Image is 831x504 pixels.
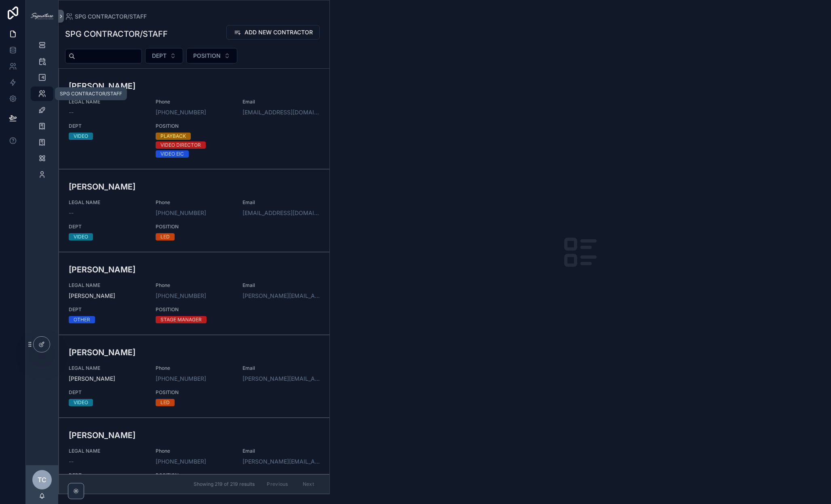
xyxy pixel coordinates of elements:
[243,365,320,371] span: Email
[26,32,58,192] div: scrollable content
[69,99,146,105] span: LEGAL NAME
[243,199,320,206] span: Email
[145,48,183,63] button: Select Button
[243,448,320,454] span: Email
[243,282,320,289] span: Email
[160,233,170,240] div: LED
[160,133,186,140] div: PLAYBACK
[75,13,147,21] span: SPG CONTRACTOR/STAFF
[69,80,320,92] h3: [PERSON_NAME]
[156,209,206,217] a: [PHONE_NUMBER]
[156,224,233,230] span: POSITION
[193,52,221,60] span: POSITION
[194,481,255,487] span: Showing 219 of 219 results
[156,123,233,129] span: POSITION
[69,264,320,276] h3: [PERSON_NAME]
[59,169,329,252] a: [PERSON_NAME]LEGAL NAME--Phone[PHONE_NUMBER]Email[EMAIL_ADDRESS][DOMAIN_NAME]DEPTVIDEOPOSITIONLED
[156,306,233,313] span: POSITION
[243,209,320,217] a: [EMAIL_ADDRESS][DOMAIN_NAME]
[156,99,233,105] span: Phone
[69,472,146,479] span: DEPT
[160,150,184,158] div: VIDEO EIC
[69,389,146,396] span: DEPT
[65,13,147,21] a: SPG CONTRACTOR/STAFF
[74,133,88,140] div: VIDEO
[59,252,329,335] a: [PERSON_NAME]LEGAL NAME[PERSON_NAME]Phone[PHONE_NUMBER]Email[PERSON_NAME][EMAIL_ADDRESS][PERSON_N...
[160,316,202,323] div: STAGE MANAGER
[69,346,320,358] h3: [PERSON_NAME]
[160,399,170,406] div: LED
[74,316,90,323] div: OTHER
[152,52,167,60] span: DEPT
[69,123,146,129] span: DEPT
[31,13,53,19] img: App logo
[156,375,206,383] a: [PHONE_NUMBER]
[69,224,146,230] span: DEPT
[243,99,320,105] span: Email
[69,429,320,441] h3: [PERSON_NAME]
[69,282,146,289] span: LEGAL NAME
[59,418,329,500] a: [PERSON_NAME]LEGAL NAME--Phone[PHONE_NUMBER]Email[PERSON_NAME][EMAIL_ADDRESS][PERSON_NAME][DOMAIN...
[69,365,146,371] span: LEGAL NAME
[156,389,233,396] span: POSITION
[69,209,74,217] span: --
[156,292,206,300] a: [PHONE_NUMBER]
[156,365,233,371] span: Phone
[59,69,329,169] a: [PERSON_NAME]LEGAL NAME--Phone[PHONE_NUMBER]Email[EMAIL_ADDRESS][DOMAIN_NAME]DEPTVIDEOPOSITIONPLA...
[59,335,329,418] a: [PERSON_NAME]LEGAL NAME[PERSON_NAME]Phone[PHONE_NUMBER]Email[PERSON_NAME][EMAIL_ADDRESS][DOMAIN_N...
[69,199,146,206] span: LEGAL NAME
[69,306,146,313] span: DEPT
[243,292,320,300] a: [PERSON_NAME][EMAIL_ADDRESS][PERSON_NAME][DOMAIN_NAME]
[226,25,320,40] button: ADD NEW CONTRACTOR
[74,399,88,406] div: VIDEO
[69,292,146,300] span: [PERSON_NAME]
[69,108,74,116] span: --
[156,282,233,289] span: Phone
[65,28,168,40] h1: SPG CONTRACTOR/STAFF
[243,108,320,116] a: [EMAIL_ADDRESS][DOMAIN_NAME]
[38,475,46,485] span: TC
[156,108,206,116] a: [PHONE_NUMBER]
[69,458,74,466] span: --
[156,199,233,206] span: Phone
[69,181,320,193] h3: [PERSON_NAME]
[156,448,233,454] span: Phone
[160,141,201,149] div: VIDEO DIRECTOR
[69,375,146,383] span: [PERSON_NAME]
[243,375,320,383] a: [PERSON_NAME][EMAIL_ADDRESS][DOMAIN_NAME]
[74,233,88,240] div: VIDEO
[156,458,206,466] a: [PHONE_NUMBER]
[69,448,146,454] span: LEGAL NAME
[186,48,237,63] button: Select Button
[245,28,313,36] span: ADD NEW CONTRACTOR
[60,91,122,97] div: SPG CONTRACTOR/STAFF
[156,472,233,479] span: POSITION
[243,458,320,466] a: [PERSON_NAME][EMAIL_ADDRESS][PERSON_NAME][DOMAIN_NAME]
